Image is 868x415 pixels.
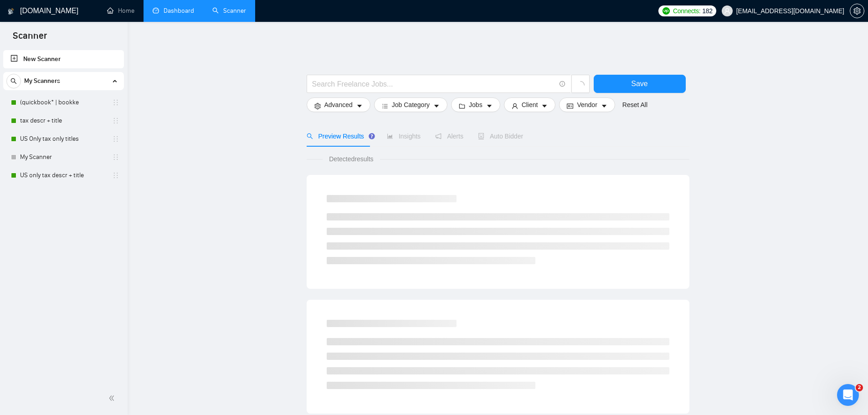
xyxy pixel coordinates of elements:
iframe: Intercom live chat [837,384,859,406]
button: Save [594,75,686,93]
a: US Only tax only titles [20,130,107,148]
span: holder [112,172,119,179]
a: US only tax descr + title [20,166,107,184]
span: caret-down [433,102,440,109]
li: My Scanners [3,72,124,184]
span: setting [314,102,321,109]
span: double-left [108,394,118,403]
span: user [512,102,518,109]
div: Tooltip anchor [368,132,376,140]
a: setting [850,7,864,15]
span: holder [112,99,119,106]
span: loading [576,81,585,89]
span: Alerts [435,133,463,140]
span: Vendor [577,100,597,110]
span: 2 [856,384,863,391]
span: bars [382,102,388,109]
span: area-chart [387,133,393,139]
button: idcardVendorcaret-down [559,97,615,112]
span: caret-down [541,102,548,109]
span: setting [850,7,864,15]
span: Auto Bidder [478,133,523,140]
a: dashboardDashboard [153,7,194,15]
input: Search Freelance Jobs... [312,78,555,90]
span: Insights [387,133,421,140]
span: Jobs [469,100,483,110]
button: userClientcaret-down [504,97,556,112]
button: search [6,74,21,88]
span: Connects: [673,6,700,16]
span: folder [459,102,465,109]
a: homeHome [107,7,134,15]
span: idcard [567,102,573,109]
a: (quickbook* | bookke [20,93,107,112]
span: user [724,8,730,14]
button: barsJob Categorycaret-down [374,97,447,112]
span: caret-down [356,102,363,109]
span: Job Category [392,100,430,110]
button: settingAdvancedcaret-down [307,97,370,112]
span: holder [112,117,119,124]
img: logo [8,4,14,19]
li: New Scanner [3,50,124,68]
span: robot [478,133,484,139]
button: setting [850,4,864,18]
span: Advanced [324,100,353,110]
a: My Scanner [20,148,107,166]
span: Client [522,100,538,110]
span: holder [112,135,119,143]
a: Reset All [622,100,647,110]
span: 182 [702,6,712,16]
button: folderJobscaret-down [451,97,500,112]
span: Save [631,78,647,89]
span: caret-down [601,102,607,109]
span: Preview Results [307,133,372,140]
span: holder [112,154,119,161]
span: My Scanners [24,72,60,90]
span: search [307,133,313,139]
a: searchScanner [212,7,246,15]
span: info-circle [560,81,565,87]
span: notification [435,133,442,139]
span: caret-down [486,102,493,109]
span: Scanner [5,29,54,48]
span: Detected results [323,154,380,164]
img: upwork-logo.png [663,7,670,15]
span: search [7,78,21,84]
a: New Scanner [10,50,117,68]
a: tax descr + title [20,112,107,130]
